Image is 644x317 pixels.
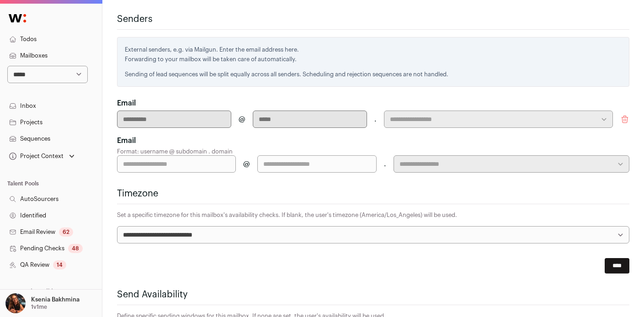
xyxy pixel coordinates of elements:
[117,13,629,26] h2: Senders
[31,296,80,303] p: Ksenia Bakhmina
[59,227,73,237] div: 62
[117,135,136,146] label: Email
[243,158,250,169] span: @
[117,187,629,200] h2: Timezone
[4,9,31,27] img: Wellfound
[5,293,26,313] img: 13968079-medium_jpg
[117,288,629,301] h2: Send Availability
[7,150,76,163] button: Open dropdown
[125,45,622,54] p: External senders, e.g. via Mailgun. Enter the email address here.
[125,54,622,64] p: Forwarding to your mailbox will be taken care of automatically.
[117,211,629,219] p: Set a specific timezone for this mailbox's availability checks. If blank, the user's timezone (Am...
[31,303,47,311] p: 1v1me
[117,98,136,109] label: Email
[125,69,622,79] p: Sending of lead sequences will be split equally across all senders. Scheduling and rejection sequ...
[53,260,66,269] div: 14
[7,153,64,160] div: Project Context
[117,148,629,155] p: Format: username @ subdomain . domain
[4,293,81,313] button: Open dropdown
[374,114,377,125] span: .
[68,244,83,253] div: 48
[384,158,386,169] span: .
[239,114,245,125] span: @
